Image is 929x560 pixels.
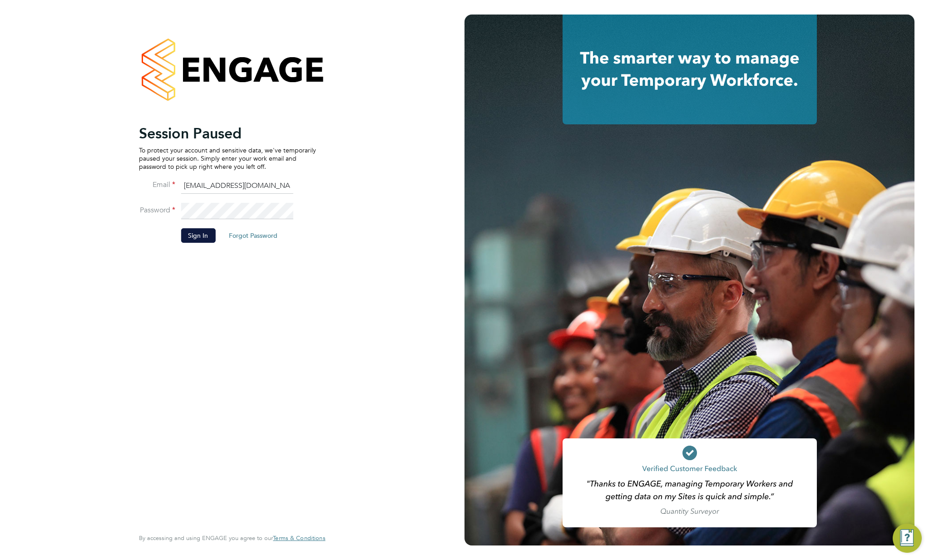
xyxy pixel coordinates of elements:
button: Forgot Password [222,228,285,243]
span: Terms & Conditions [273,534,325,542]
h2: Session Paused [139,124,316,142]
button: Sign In [181,228,215,243]
a: Terms & Conditions [273,535,325,542]
span: By accessing and using ENGAGE you agree to our [139,534,325,542]
button: Engage Resource Center [893,524,922,553]
p: To protect your account and sensitive data, we've temporarily paused your session. Simply enter y... [139,146,316,171]
input: Enter your work email... [181,178,293,194]
label: Password [139,206,175,215]
label: Email [139,180,175,190]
